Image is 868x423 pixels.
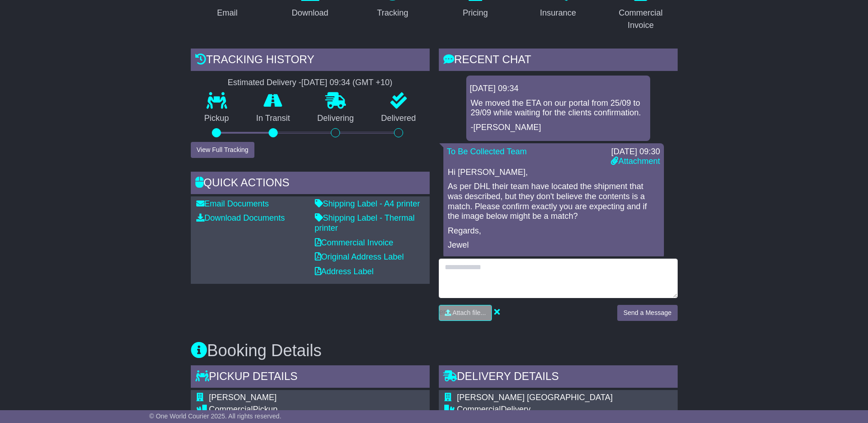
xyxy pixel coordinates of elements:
[457,405,672,415] div: Delivery
[448,240,659,250] p: Jewel
[191,342,678,360] h3: Booking Details
[191,78,430,88] div: Estimated Delivery -
[367,114,430,124] p: Delivered
[304,114,368,124] p: Delivering
[439,49,678,73] div: RECENT CHAT
[209,405,424,415] div: Pickup
[149,412,281,420] span: © One World Courier 2025. All rights reserved.
[471,123,646,133] p: -[PERSON_NAME]
[315,199,420,208] a: Shipping Label - A4 printer
[209,405,253,414] span: Commercial
[447,147,527,156] a: To Be Collected Team
[315,213,415,233] a: Shipping Label - Thermal printer
[191,365,430,390] div: Pickup Details
[611,157,660,166] a: Attachment
[611,147,660,157] div: [DATE] 09:30
[217,7,237,19] div: Email
[463,7,488,19] div: Pricing
[457,393,613,402] span: [PERSON_NAME] [GEOGRAPHIC_DATA]
[191,142,254,158] button: View Full Tracking
[448,182,659,221] p: As per DHL their team have located the shipment that was described, but they don't believe the co...
[439,365,678,390] div: Delivery Details
[540,7,576,19] div: Insurance
[471,98,646,118] p: We moved the ETA on our portal from 25/09 to 29/09 while waiting for the clients confirmation.
[196,199,269,208] a: Email Documents
[209,393,277,402] span: [PERSON_NAME]
[196,213,285,222] a: Download Documents
[291,7,328,19] div: Download
[617,305,677,321] button: Send a Message
[191,114,243,124] p: Pickup
[470,84,647,94] div: [DATE] 09:34
[243,114,304,124] p: In Transit
[191,172,430,196] div: Quick Actions
[377,7,408,19] div: Tracking
[457,405,501,414] span: Commercial
[448,168,659,178] p: Hi [PERSON_NAME],
[448,226,659,236] p: Regards,
[315,252,404,261] a: Original Address Label
[610,7,672,32] div: Commercial Invoice
[315,267,374,276] a: Address Label
[191,49,430,73] div: Tracking history
[315,238,394,247] a: Commercial Invoice
[302,78,393,88] div: [DATE] 09:34 (GMT +10)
